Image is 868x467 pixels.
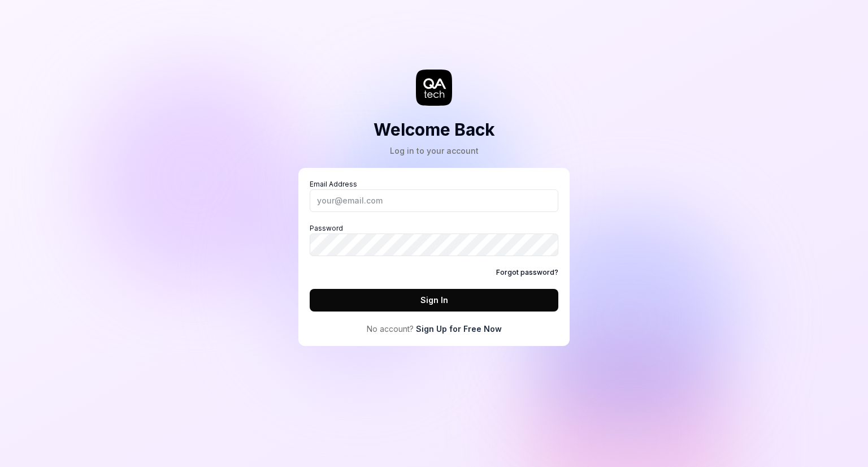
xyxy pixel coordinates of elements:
button: Sign In [310,289,558,312]
label: Password [310,223,558,256]
input: Email Address [310,189,558,212]
label: Email Address [310,179,558,212]
a: Sign Up for Free Now [416,323,502,335]
a: Forgot password? [496,267,558,278]
span: No account? [367,323,414,335]
input: Password [310,233,558,256]
div: Log in to your account [374,145,495,157]
h2: Welcome Back [374,117,495,142]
